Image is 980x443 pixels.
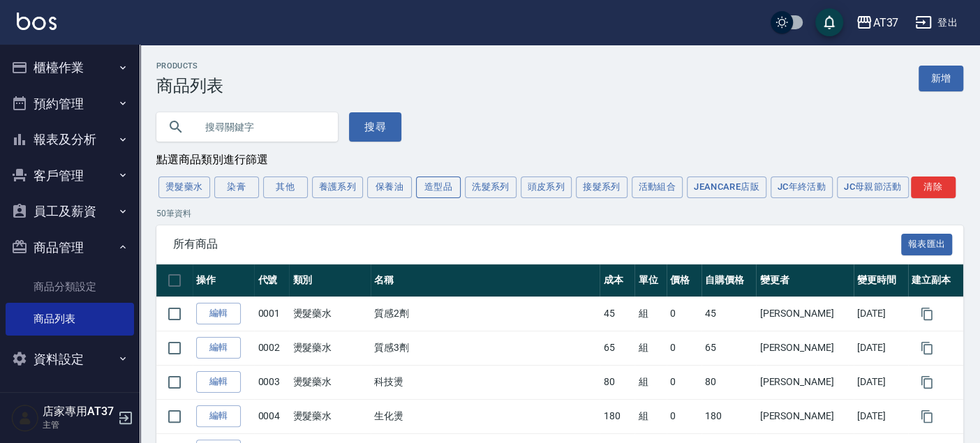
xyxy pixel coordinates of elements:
[158,177,210,198] button: 燙髮藥水
[815,8,843,36] button: save
[600,365,634,399] td: 80
[667,264,701,297] th: 價格
[701,365,757,399] td: 80
[289,365,371,399] td: 燙髮藥水
[6,303,134,335] a: 商品列表
[600,296,634,331] td: 45
[701,296,757,331] td: 45
[156,153,963,167] div: 點選商品類別進行篩選
[17,13,57,30] img: Logo
[371,296,600,331] td: 質感2劑
[756,365,853,399] td: [PERSON_NAME]
[11,404,39,432] img: Person
[254,264,289,297] th: 代號
[854,365,909,399] td: [DATE]
[289,296,371,331] td: 燙髮藥水
[465,177,517,198] button: 洗髮系列
[701,331,757,365] td: 65
[634,331,666,365] td: 組
[196,337,241,359] a: 編輯
[701,399,757,433] td: 180
[521,177,572,198] button: 頭皮系列
[196,405,241,427] a: 編輯
[371,365,600,399] td: 科技燙
[901,237,953,250] a: 報表匯出
[371,399,600,433] td: 生化燙
[289,331,371,365] td: 燙髮藥水
[263,177,308,198] button: 其他
[6,271,134,303] a: 商品分類設定
[6,193,134,230] button: 員工及薪資
[156,61,223,70] h2: Products
[371,264,600,297] th: 名稱
[289,264,371,297] th: 類別
[756,331,853,365] td: [PERSON_NAME]
[854,264,909,297] th: 變更時間
[371,331,600,365] td: 質感3劑
[911,177,956,198] button: 清除
[600,399,634,433] td: 180
[667,296,701,331] td: 0
[196,371,241,393] a: 編輯
[701,264,757,297] th: 自購價格
[854,296,909,331] td: [DATE]
[6,230,134,266] button: 商品管理
[908,264,963,297] th: 建立副本
[254,365,289,399] td: 0003
[6,86,134,122] button: 預約管理
[756,296,853,331] td: [PERSON_NAME]
[687,177,766,198] button: JeanCare店販
[214,177,259,198] button: 染膏
[312,177,364,198] button: 養護系列
[634,296,666,331] td: 組
[901,234,953,255] button: 報表匯出
[254,399,289,433] td: 0004
[667,399,701,433] td: 0
[195,108,327,146] input: 搜尋關鍵字
[667,365,701,399] td: 0
[873,14,898,31] div: AT37
[196,303,241,324] a: 編輯
[289,399,371,433] td: 燙髮藥水
[6,158,134,194] button: 客戶管理
[919,66,963,91] a: 新增
[634,399,666,433] td: 組
[837,177,909,198] button: JC母親節活動
[43,419,114,431] p: 主管
[6,50,134,86] button: 櫃檯作業
[634,264,666,297] th: 單位
[416,177,461,198] button: 造型品
[193,264,254,297] th: 操作
[910,10,963,36] button: 登出
[6,121,134,158] button: 報表及分析
[6,341,134,377] button: 資料設定
[850,8,904,37] button: AT37
[854,399,909,433] td: [DATE]
[632,177,683,198] button: 活動組合
[600,264,634,297] th: 成本
[771,177,833,198] button: JC年終活動
[854,331,909,365] td: [DATE]
[156,207,963,220] p: 50 筆資料
[349,112,401,142] button: 搜尋
[254,331,289,365] td: 0002
[254,296,289,331] td: 0001
[600,331,634,365] td: 65
[173,237,901,251] span: 所有商品
[367,177,412,198] button: 保養油
[756,264,853,297] th: 變更者
[43,405,114,419] h5: 店家專用AT37
[667,331,701,365] td: 0
[576,177,628,198] button: 接髮系列
[156,76,223,96] h3: 商品列表
[634,365,666,399] td: 組
[756,399,853,433] td: [PERSON_NAME]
